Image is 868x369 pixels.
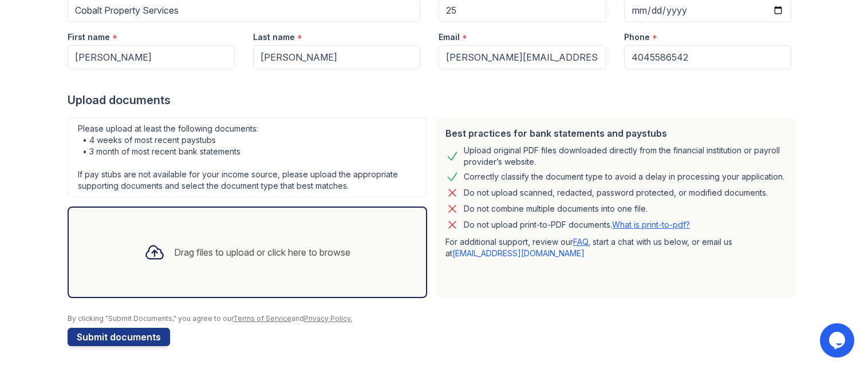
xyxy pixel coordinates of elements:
p: For additional support, review our , start a chat with us below, or email us at [445,236,787,259]
button: Submit documents [68,328,170,346]
div: Please upload at least the following documents: • 4 weeks of most recent paystubs • 3 month of mo... [68,117,427,197]
div: Correctly classify the document type to avoid a delay in processing your application. [464,170,784,184]
label: First name [68,31,110,43]
a: Terms of Service [233,314,291,323]
div: Best practices for bank statements and paystubs [445,126,787,140]
div: Upload original PDF files downloaded directly from the financial institution or payroll provider’... [464,145,787,168]
a: What is print-to-pdf? [612,220,690,229]
label: Last name [253,31,295,43]
div: Drag files to upload or click here to browse [174,245,350,259]
div: Do not upload scanned, redacted, password protected, or modified documents. [464,186,768,200]
div: Upload documents [68,92,800,108]
a: FAQ [573,237,588,247]
a: [EMAIL_ADDRESS][DOMAIN_NAME] [452,248,585,258]
p: Do not upload print-to-PDF documents. [464,219,690,231]
div: Do not combine multiple documents into one file. [464,202,648,216]
label: Email [439,31,460,43]
label: Phone [624,31,650,43]
div: By clicking "Submit Documents," you agree to our and [68,314,800,323]
iframe: chat widget [820,323,857,358]
a: Privacy Policy. [304,314,352,323]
